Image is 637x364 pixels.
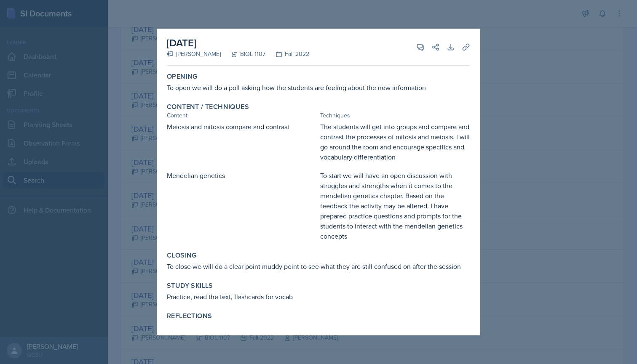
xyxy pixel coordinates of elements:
[167,72,198,81] label: Opening
[167,111,317,120] div: Content
[167,122,317,162] div: Meiosis and mitosis compare and contrast
[167,251,197,260] label: Closing
[167,261,470,271] div: To close we will do a clear point muddy point to see what they are still confused on after the se...
[167,292,470,302] div: Practice, read the text, flashcards for vocab
[320,111,470,120] div: Techniques
[167,282,213,290] label: Study Skills
[167,50,221,58] div: [PERSON_NAME]
[167,103,249,111] label: Content / Techniques
[167,312,212,320] label: Reflections
[167,35,309,50] h2: [DATE]
[320,122,470,162] div: The students will get into groups and compare and contrast the processes of mitosis and meiosis. ...
[167,82,470,93] div: To open we will do a poll asking how the students are feeling about the new information
[265,50,309,58] div: Fall 2022
[221,50,265,58] div: BIOL 1107
[167,170,317,241] div: Mendelian genetics
[320,170,470,241] div: To start we will have an open discussion with struggles and strengths when it comes to the mendel...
